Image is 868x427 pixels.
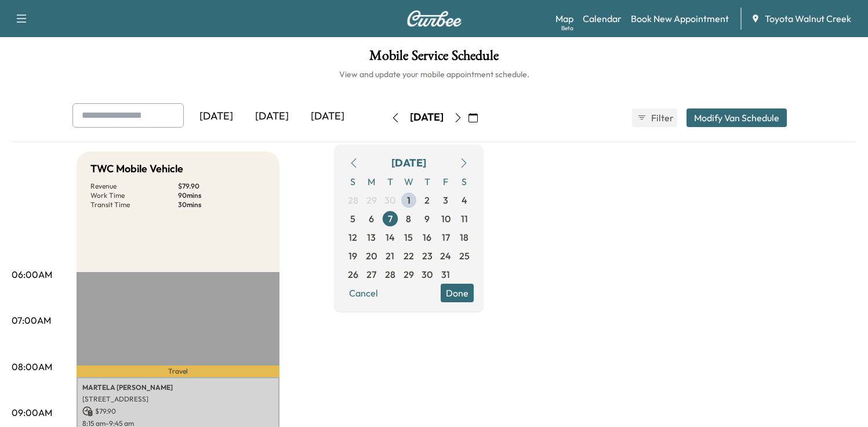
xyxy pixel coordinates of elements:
a: MapBeta [555,12,573,26]
span: 25 [459,249,470,263]
p: 09:00AM [12,406,52,419]
span: 30 [422,267,433,281]
p: 30 mins [178,200,266,209]
span: 13 [367,230,376,244]
a: Calendar [583,12,622,26]
span: 19 [348,249,357,263]
span: 31 [441,267,450,281]
span: 7 [388,212,393,226]
span: F [437,172,455,191]
button: Filter [632,108,677,127]
span: 26 [348,267,358,281]
span: 9 [424,212,430,226]
p: 06:00AM [12,267,52,281]
p: $ 79.90 [178,182,266,191]
img: Curbee Logo [406,10,462,27]
span: 12 [348,230,357,244]
span: S [344,172,362,191]
p: $ 79.90 [82,406,274,417]
span: T [381,172,400,191]
span: 17 [442,230,450,244]
span: 14 [386,230,395,244]
span: 16 [423,230,431,244]
span: 27 [366,267,376,281]
span: Toyota Walnut Creek [765,12,851,26]
p: 08:00AM [12,360,52,374]
span: 6 [369,212,374,226]
p: 90 mins [178,191,266,200]
span: S [455,172,474,191]
span: 10 [441,212,451,226]
span: 2 [424,193,430,207]
p: Revenue [90,182,178,191]
span: Filter [651,111,672,125]
span: 30 [384,193,395,207]
span: 1 [407,193,411,207]
span: 3 [443,193,448,207]
p: MARTELA [PERSON_NAME] [82,383,274,392]
p: Transit Time [90,200,178,209]
button: Done [441,284,474,302]
span: 8 [406,212,411,226]
div: [DATE] [244,103,300,130]
div: [DATE] [391,155,426,171]
span: 28 [385,267,395,281]
span: 29 [404,267,414,281]
p: Travel [77,366,279,377]
span: 15 [404,230,413,244]
div: [DATE] [188,103,244,130]
span: 24 [440,249,451,263]
p: Work Time [90,191,178,200]
span: 21 [386,249,394,263]
span: T [418,172,437,191]
span: 28 [348,193,358,207]
span: W [400,172,418,191]
p: 07:00AM [12,313,51,327]
h1: Mobile Service Schedule [12,49,856,68]
div: Beta [561,24,573,32]
span: 20 [366,249,377,263]
button: Modify Van Schedule [687,108,787,127]
span: 11 [461,212,468,226]
span: 29 [366,193,377,207]
h5: TWC Mobile Vehicle [90,161,183,177]
div: [DATE] [410,110,444,125]
p: [STREET_ADDRESS] [82,395,274,404]
button: Cancel [344,284,383,302]
span: 18 [460,230,468,244]
a: Book New Appointment [631,12,729,26]
span: 4 [462,193,467,207]
div: [DATE] [300,103,355,130]
span: 23 [422,249,433,263]
span: M [362,172,381,191]
h6: View and update your mobile appointment schedule. [12,68,856,80]
span: 22 [404,249,414,263]
span: 5 [350,212,355,226]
